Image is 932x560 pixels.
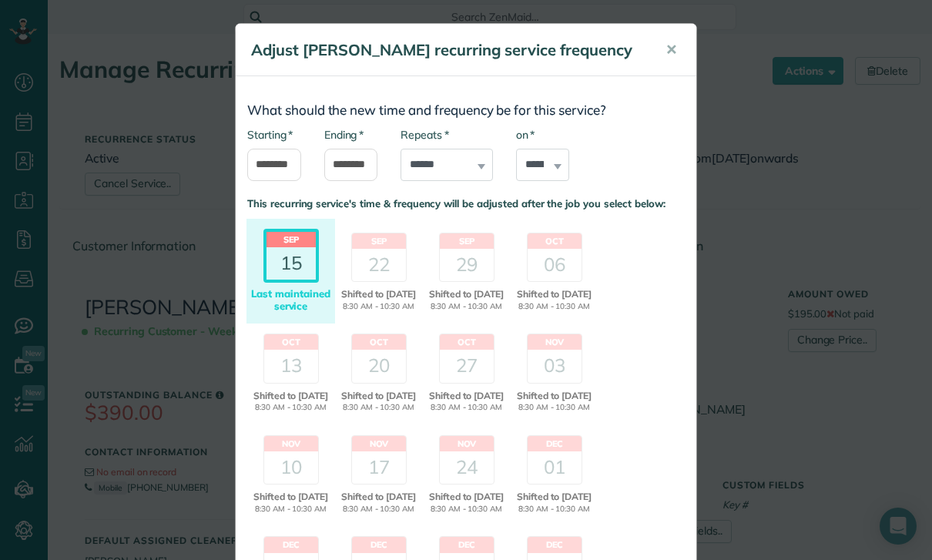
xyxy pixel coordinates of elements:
[352,249,406,281] div: 22
[528,334,582,350] header: Nov
[337,287,421,301] span: Shifted to [DATE]
[247,103,685,118] h3: What should the new time and frequency be for this service?
[440,233,494,249] header: Sep
[401,127,448,143] label: Repeats
[324,127,364,143] label: Ending
[528,436,582,451] header: Dec
[528,451,582,484] div: 01
[440,350,494,382] div: 27
[337,301,421,313] span: 8:30 AM - 10:30 AM
[512,301,596,313] span: 8:30 AM - 10:30 AM
[352,233,406,249] header: Sep
[267,247,316,280] div: 15
[528,233,582,249] header: Oct
[337,389,421,403] span: Shifted to [DATE]
[440,436,494,451] header: Nov
[512,504,596,515] span: 8:30 AM - 10:30 AM
[528,537,582,552] header: Dec
[512,402,596,414] span: 8:30 AM - 10:30 AM
[440,537,494,552] header: Dec
[249,389,333,403] span: Shifted to [DATE]
[424,287,508,301] span: Shifted to [DATE]
[337,490,421,504] span: Shifted to [DATE]
[424,504,508,515] span: 8:30 AM - 10:30 AM
[264,451,318,484] div: 10
[424,301,508,313] span: 8:30 AM - 10:30 AM
[352,436,406,451] header: Nov
[264,436,318,451] header: Nov
[264,350,318,382] div: 13
[512,490,596,504] span: Shifted to [DATE]
[512,389,596,403] span: Shifted to [DATE]
[337,402,421,414] span: 8:30 AM - 10:30 AM
[251,39,644,61] h5: Adjust [PERSON_NAME] recurring service frequency
[249,504,333,515] span: 8:30 AM - 10:30 AM
[249,402,333,414] span: 8:30 AM - 10:30 AM
[249,490,333,504] span: Shifted to [DATE]
[440,451,494,484] div: 24
[440,334,494,350] header: Oct
[352,537,406,552] header: Dec
[352,334,406,350] header: Oct
[424,402,508,414] span: 8:30 AM - 10:30 AM
[264,334,318,350] header: Oct
[440,249,494,281] div: 29
[516,127,535,143] label: on
[512,287,596,301] span: Shifted to [DATE]
[424,389,508,403] span: Shifted to [DATE]
[528,350,582,382] div: 03
[249,288,333,312] div: Last maintained service
[247,127,293,143] label: Starting
[352,451,406,484] div: 17
[665,41,677,59] span: ✕
[528,249,582,281] div: 06
[352,350,406,382] div: 20
[424,490,508,504] span: Shifted to [DATE]
[247,196,685,211] p: This recurring service's time & frequency will be adjusted after the job you select below:
[337,504,421,515] span: 8:30 AM - 10:30 AM
[264,537,318,552] header: Dec
[267,232,316,247] header: Sep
